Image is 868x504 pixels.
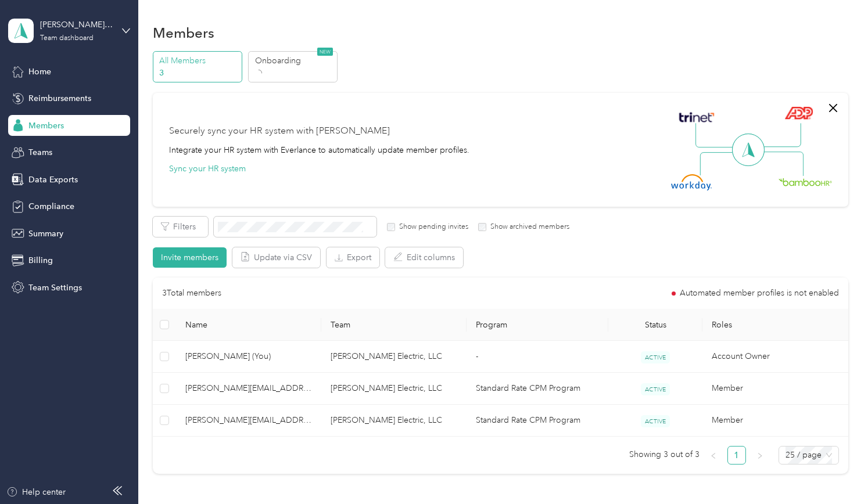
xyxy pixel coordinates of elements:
span: left [710,452,717,459]
span: Data Exports [28,174,78,186]
span: Compliance [28,200,74,213]
img: Workday [671,174,712,190]
p: All Members [159,55,238,67]
button: Update via CSV [232,247,320,268]
td: Gloudeman Electric, LLC [321,405,467,437]
span: Billing [28,254,53,267]
span: Home [28,66,51,78]
button: right [751,446,769,465]
span: 25 / page [785,447,832,464]
p: 3 Total members [162,287,221,300]
span: ACTIVE [641,415,670,427]
button: Edit columns [385,247,463,268]
td: Account Owner [702,341,848,373]
button: Sync your HR system [169,163,246,175]
span: Showing 3 out of 3 [629,446,700,463]
th: Program [467,309,608,341]
span: Members [28,120,64,132]
div: Team dashboard [40,35,94,42]
div: Page Size [779,446,839,465]
button: Export [327,247,379,268]
li: Next Page [751,446,769,465]
td: Elysia Gloudeman (You) [176,341,321,373]
td: Gloudeman Electric, LLC [321,373,467,405]
td: Member [702,373,848,405]
img: Line Right Up [761,123,801,147]
h1: Members [153,27,214,39]
img: Line Left Up [695,123,736,148]
span: ACTIVE [641,351,670,363]
label: Show archived members [486,222,569,232]
li: 1 [727,446,746,465]
td: Gloudeman Electric, LLC [321,341,467,373]
button: Filters [153,217,208,237]
span: [PERSON_NAME] (You) [185,350,312,363]
div: Securely sync your HR system with [PERSON_NAME] [169,124,390,138]
button: Invite members [153,247,227,268]
button: Help center [6,486,66,498]
td: - [467,341,608,373]
td: Standard Rate CPM Program [467,373,608,405]
span: NEW [317,48,333,56]
td: Standard Rate CPM Program [467,405,608,437]
img: Line Left Down [700,152,740,175]
span: Automated member profiles is not enabled [680,289,839,297]
span: Teams [28,146,52,159]
th: Name [176,309,321,341]
span: right [756,452,763,459]
li: Previous Page [704,446,723,465]
span: Team Settings [28,282,82,294]
img: BambooHR [779,178,832,186]
div: [PERSON_NAME] Electric, LLC [40,19,113,31]
td: grady@thegloudemanelectric.com [176,373,321,405]
img: ADP [784,106,813,120]
span: [PERSON_NAME][EMAIL_ADDRESS][DOMAIN_NAME] [185,382,312,395]
span: Name [185,320,312,330]
img: Line Right Down [763,152,804,177]
button: left [704,446,723,465]
span: ACTIVE [641,383,670,395]
label: Show pending invites [395,222,468,232]
th: Roles [702,309,848,341]
span: Reimbursements [28,92,91,105]
td: Member [702,405,848,437]
td: sean@thegloudemanelectric.com [176,405,321,437]
img: Trinet [676,109,717,125]
span: Summary [28,228,63,240]
th: Team [321,309,467,341]
p: Onboarding [255,55,334,67]
span: [PERSON_NAME][EMAIL_ADDRESS][DOMAIN_NAME] [185,414,312,427]
th: Status [608,309,703,341]
a: 1 [728,447,745,464]
p: 3 [159,67,238,79]
div: Integrate your HR system with Everlance to automatically update member profiles. [169,144,469,156]
iframe: Everlance-gr Chat Button Frame [803,439,868,504]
